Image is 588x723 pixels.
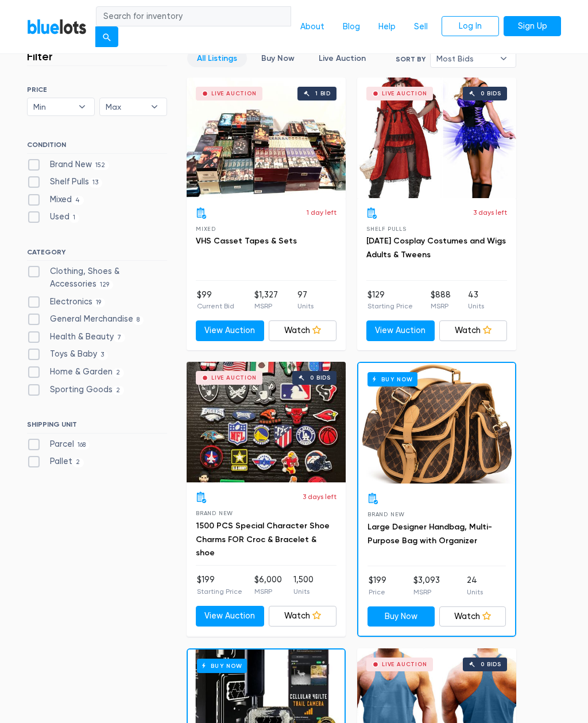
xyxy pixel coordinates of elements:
[27,211,79,223] label: Used
[315,91,331,96] div: 1 bid
[27,384,124,396] label: Sporting Goods
[27,331,125,343] label: Health & Beauty
[27,348,108,361] label: Toys & Baby
[269,320,337,341] a: Watch
[70,98,94,115] b: ▾
[72,458,84,467] span: 2
[187,362,346,482] a: Live Auction 0 bids
[27,455,84,468] label: Pallet
[114,333,125,342] span: 7
[187,49,247,67] a: All Listings
[196,320,264,341] a: View Auction
[113,368,124,377] span: 2
[358,363,515,484] a: Buy Now
[97,351,108,360] span: 3
[27,158,109,171] label: Brand New
[366,320,435,341] a: View Auction
[197,586,242,597] p: Starting Price
[504,16,561,37] a: Sign Up
[27,265,167,290] label: Clothing, Shoes & Accessories
[197,289,234,312] li: $99
[297,289,314,312] li: 97
[357,78,516,198] a: Live Auction 0 bids
[369,574,386,597] li: $199
[33,98,72,115] span: Min
[96,6,291,27] input: Search for inventory
[382,91,427,96] div: Live Auction
[413,574,440,597] li: $3,093
[142,98,167,115] b: ▾
[196,521,330,558] a: 1500 PCS Special Character Shoe Charms FOR Croc & Bracelet & shoe
[254,586,282,597] p: MSRP
[334,16,369,38] a: Blog
[196,226,216,232] span: Mixed
[197,301,234,311] p: Current Bid
[72,196,84,205] span: 4
[197,574,242,597] li: $199
[69,214,79,223] span: 1
[74,440,90,450] span: 168
[367,372,417,386] h6: Buy Now
[413,587,440,597] p: MSRP
[293,574,314,597] li: 1,500
[439,320,508,341] a: Watch
[367,522,492,546] a: Large Designer Handbag, Multi-Purpose Bag with Organizer
[492,50,516,67] b: ▾
[252,49,304,67] a: Buy Now
[211,375,257,381] div: Live Auction
[396,54,425,64] label: Sort By
[27,248,167,261] h6: CATEGORY
[89,178,102,187] span: 13
[367,301,413,311] p: Starting Price
[96,280,113,289] span: 129
[196,510,233,516] span: Brand New
[369,587,386,597] p: Price
[367,289,413,312] li: $129
[254,574,282,597] li: $6,000
[27,366,124,378] label: Home & Garden
[211,91,257,96] div: Live Auction
[27,86,167,94] h6: PRICE
[133,316,144,325] span: 8
[297,301,314,311] p: Units
[436,50,494,67] span: Most Bids
[27,420,167,433] h6: SHIPPING UNIT
[197,659,247,673] h6: Buy Now
[27,438,90,451] label: Parcel
[92,298,105,307] span: 19
[431,289,451,312] li: $888
[293,586,314,597] p: Units
[27,18,87,35] a: BlueLots
[366,226,407,232] span: Shelf Pulls
[481,662,501,667] div: 0 bids
[439,606,506,627] a: Watch
[310,375,331,381] div: 0 bids
[27,176,102,188] label: Shelf Pulls
[481,91,501,96] div: 0 bids
[366,236,506,260] a: [DATE] Cosplay Costumes and Wigs Adults & Tweens
[367,606,435,627] a: Buy Now
[27,296,105,308] label: Electronics
[254,301,278,311] p: MSRP
[473,207,507,218] p: 3 days left
[196,236,297,246] a: VHS Casset Tapes & Sets
[92,161,109,170] span: 152
[106,98,145,115] span: Max
[405,16,437,38] a: Sell
[27,313,144,326] label: General Merchandise
[303,492,336,502] p: 3 days left
[27,194,84,206] label: Mixed
[468,301,484,311] p: Units
[307,207,336,218] p: 1 day left
[309,49,376,67] a: Live Auction
[196,606,264,627] a: View Auction
[291,16,334,38] a: About
[431,301,451,311] p: MSRP
[467,587,483,597] p: Units
[254,289,278,312] li: $1,327
[27,141,167,153] h6: CONDITION
[468,289,484,312] li: 43
[369,16,405,38] a: Help
[27,49,53,63] h3: Filter
[367,511,405,517] span: Brand New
